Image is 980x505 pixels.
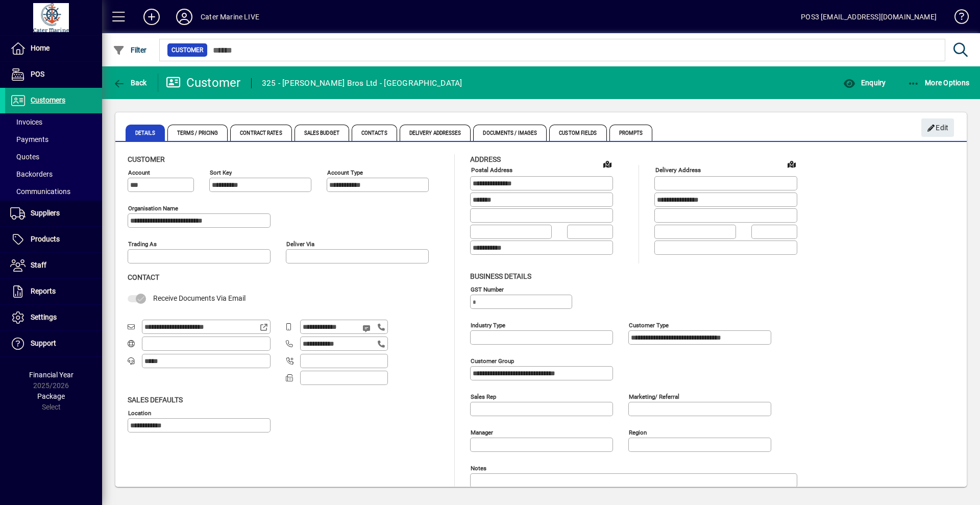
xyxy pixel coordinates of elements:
[327,169,363,176] mat-label: Account Type
[128,155,165,163] span: Customer
[599,156,616,172] a: View on map
[167,125,228,141] span: Terms / Pricing
[31,339,56,347] span: Support
[5,62,102,87] a: POS
[841,74,888,92] button: Enquiry
[927,119,949,136] span: Edit
[470,272,531,280] span: Business details
[5,36,102,61] a: Home
[10,153,39,161] span: Quotes
[31,209,60,217] span: Suppliers
[10,170,53,178] span: Backorders
[126,125,165,141] span: Details
[168,8,201,26] button: Profile
[262,75,462,91] div: 325 - [PERSON_NAME] Bros Ltd - [GEOGRAPHIC_DATA]
[128,169,150,176] mat-label: Account
[113,79,147,87] span: Back
[210,169,232,176] mat-label: Sort key
[31,44,50,52] span: Home
[135,8,168,26] button: Add
[471,285,504,293] mat-label: GST Number
[171,45,203,55] span: Customer
[629,428,647,436] mat-label: Region
[629,321,669,328] mat-label: Customer type
[400,125,471,141] span: Delivery Addresses
[5,227,102,252] a: Products
[31,96,65,104] span: Customers
[110,41,150,59] button: Filter
[166,75,241,91] div: Customer
[128,273,159,281] span: Contact
[5,148,102,165] a: Quotes
[5,113,102,131] a: Invoices
[5,131,102,148] a: Payments
[110,74,150,92] button: Back
[5,201,102,226] a: Suppliers
[352,125,397,141] span: Contacts
[230,125,291,141] span: Contract Rates
[905,74,972,92] button: More Options
[471,321,505,328] mat-label: Industry type
[31,235,60,243] span: Products
[31,70,44,78] span: POS
[128,396,183,404] span: Sales defaults
[471,428,493,436] mat-label: Manager
[128,409,151,416] mat-label: Location
[5,279,102,304] a: Reports
[473,125,547,141] span: Documents / Images
[947,2,967,35] a: Knowledge Base
[5,253,102,278] a: Staff
[908,79,970,87] span: More Options
[29,371,73,379] span: Financial Year
[37,392,65,400] span: Package
[471,464,486,471] mat-label: Notes
[783,156,800,172] a: View on map
[5,183,102,200] a: Communications
[295,125,349,141] span: Sales Budget
[5,331,102,356] a: Support
[355,316,380,341] button: Send SMS
[471,357,514,364] mat-label: Customer group
[10,118,42,126] span: Invoices
[113,46,147,54] span: Filter
[128,241,157,248] mat-label: Trading as
[921,118,954,137] button: Edit
[153,294,246,302] span: Receive Documents Via Email
[31,313,57,321] span: Settings
[609,125,653,141] span: Prompts
[5,305,102,330] a: Settings
[201,9,259,25] div: Cater Marine LIVE
[31,261,46,269] span: Staff
[470,155,501,163] span: Address
[10,135,48,143] span: Payments
[286,241,314,248] mat-label: Deliver via
[549,125,606,141] span: Custom Fields
[5,165,102,183] a: Backorders
[801,9,937,25] div: POS3 [EMAIL_ADDRESS][DOMAIN_NAME]
[102,74,158,92] app-page-header-button: Back
[629,393,679,400] mat-label: Marketing/ Referral
[471,393,496,400] mat-label: Sales rep
[843,79,886,87] span: Enquiry
[10,187,70,196] span: Communications
[128,205,178,212] mat-label: Organisation name
[31,287,56,295] span: Reports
